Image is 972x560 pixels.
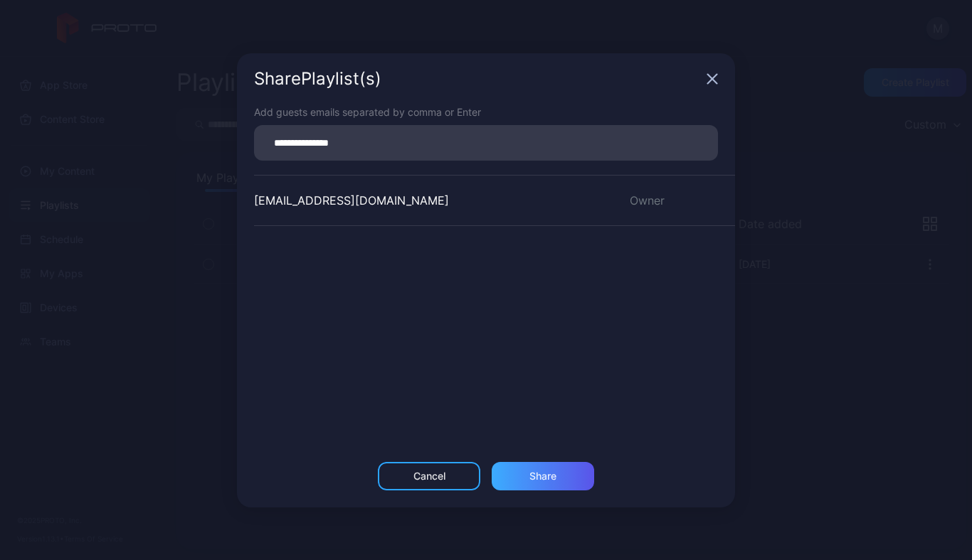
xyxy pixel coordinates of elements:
div: [EMAIL_ADDRESS][DOMAIN_NAME] [254,192,449,209]
button: Cancel [378,462,480,490]
div: Share Playlist (s) [254,70,701,87]
div: Add guests emails separated by comma or Enter [254,104,718,119]
div: Cancel [413,470,445,482]
div: Share [529,470,556,482]
button: Share [492,462,594,490]
div: Owner [613,192,735,209]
